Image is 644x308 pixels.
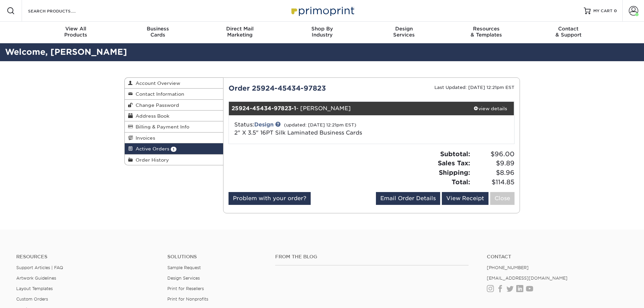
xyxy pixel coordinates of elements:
a: DesignServices [363,22,445,43]
a: Support Articles | FAQ [16,265,63,270]
div: & Templates [445,26,527,38]
a: BusinessCards [117,22,199,43]
span: Direct Mail [199,26,281,32]
div: view details [467,105,514,112]
div: Industry [281,26,363,38]
a: Contact Information [125,89,223,99]
span: Order History [133,157,169,163]
img: Primoprint [288,3,356,18]
a: [PHONE_NUMBER] [487,265,529,270]
span: Active Orders [133,146,169,151]
a: Direct MailMarketing [199,22,281,43]
a: Account Overview [125,78,223,89]
a: Print for Resellers [167,286,204,291]
h4: Resources [16,254,157,260]
a: Order History [125,155,223,165]
span: MY CART [593,8,613,14]
a: Close [490,192,515,205]
span: Address Book [133,113,169,119]
span: 1 [171,147,176,152]
span: Contact [527,26,610,32]
a: [EMAIL_ADDRESS][DOMAIN_NAME] [487,276,568,281]
span: 0 [614,8,617,13]
span: Business [117,26,199,32]
div: Marketing [199,26,281,38]
span: Invoices [133,135,155,141]
strong: 25924-45434-97823-1 [232,105,296,112]
a: Invoices [125,133,223,143]
div: Cards [117,26,199,38]
span: Account Overview [133,80,180,86]
strong: Subtotal: [440,150,470,158]
span: Resources [445,26,527,32]
strong: Shipping: [439,169,470,176]
div: - [PERSON_NAME] [229,102,467,115]
span: $96.00 [472,149,515,159]
div: Order 25924-45434-97823 [223,83,372,93]
a: View Receipt [442,192,488,205]
strong: Sales Tax: [438,159,470,167]
input: SEARCH PRODUCTS..... [27,7,93,15]
a: Contact [487,254,628,260]
a: View AllProducts [35,22,117,43]
strong: Total: [452,178,470,186]
a: view details [467,102,514,115]
a: Sample Request [167,265,201,270]
span: $8.96 [472,168,515,177]
a: Contact& Support [527,22,610,43]
a: Address Book [125,111,223,121]
span: $9.89 [472,159,515,168]
span: Change Password [133,102,179,108]
a: Email Order Details [376,192,440,205]
a: Problem with your order? [229,192,311,205]
a: Billing & Payment Info [125,121,223,132]
a: Active Orders 1 [125,143,223,154]
a: Change Password [125,100,223,111]
small: Last Updated: [DATE] 12:21pm EST [434,85,515,90]
span: Shop By [281,26,363,32]
a: Design Services [167,276,200,281]
small: (updated: [DATE] 12:21pm EST) [284,122,356,127]
span: 2" X 3.5" 16PT Silk Laminated Business Cards [234,129,362,136]
span: Design [363,26,445,32]
a: Layout Templates [16,286,53,291]
a: Artwork Guidelines [16,276,56,281]
a: Custom Orders [16,297,48,302]
span: Billing & Payment Info [133,124,189,129]
h4: From the Blog [275,254,469,260]
div: Status: [229,121,419,137]
span: $114.85 [472,177,515,187]
a: Print for Nonprofits [167,297,208,302]
h4: Solutions [167,254,265,260]
div: Products [35,26,117,38]
div: Services [363,26,445,38]
div: & Support [527,26,610,38]
span: Contact Information [133,91,184,97]
a: Design [254,121,273,128]
a: Resources& Templates [445,22,527,43]
a: Shop ByIndustry [281,22,363,43]
span: View All [35,26,117,32]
